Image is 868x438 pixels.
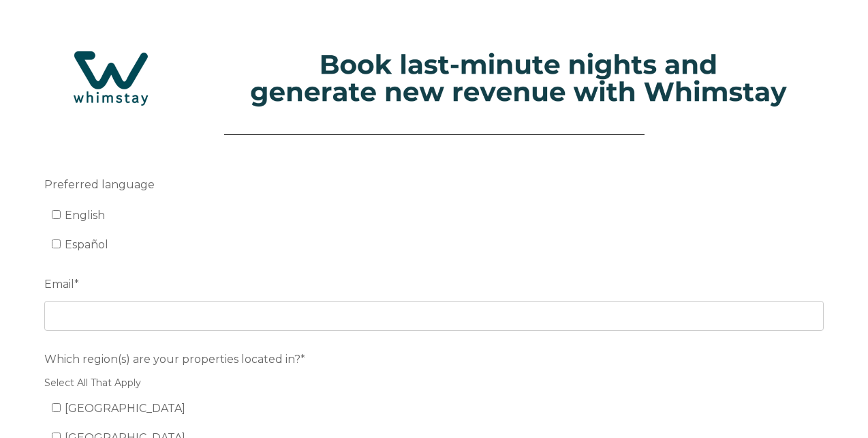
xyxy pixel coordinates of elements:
[44,174,155,195] span: Preferred language
[14,33,854,123] img: Hubspot header for SSOB (4)
[44,349,305,370] span: Which region(s) are your properties located in?*
[52,403,61,412] input: [GEOGRAPHIC_DATA]
[44,274,74,295] span: Email
[65,209,105,222] span: English
[44,376,824,390] legend: Select All That Apply
[65,238,108,251] span: Español
[52,210,61,219] input: English
[52,239,61,248] input: Español
[65,402,185,415] span: [GEOGRAPHIC_DATA]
